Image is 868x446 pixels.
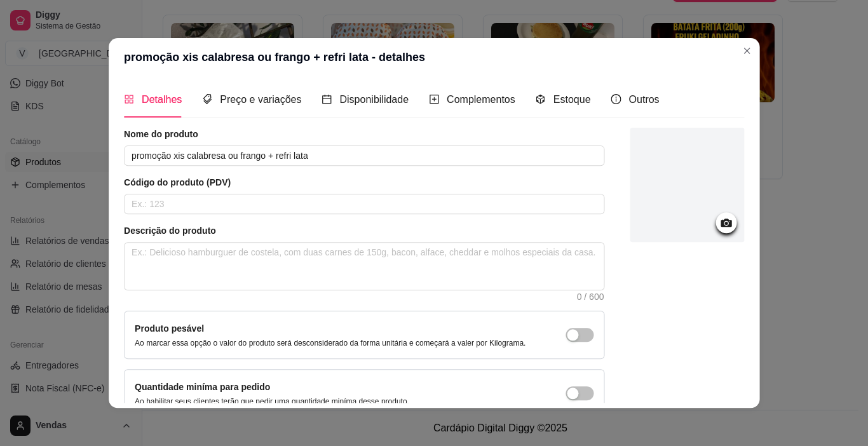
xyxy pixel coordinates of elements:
article: Código do produto (PDV) [124,176,604,189]
header: promoção xis calabresa ou frango + refri lata - detalhes [109,38,760,76]
span: plus-square [429,94,439,104]
button: Close [736,41,757,61]
span: Outros [628,94,659,105]
article: Descrição do produto [124,224,604,237]
span: appstore [124,94,134,104]
p: Ao habilitar seus clientes terão que pedir uma quantidade miníma desse produto. [135,396,409,407]
span: Disponibilidade [339,94,409,105]
p: Ao marcar essa opção o valor do produto será desconsiderado da forma unitária e começará a valer ... [135,338,526,348]
span: Complementos [447,94,515,105]
span: Detalhes [142,94,182,105]
label: Quantidade miníma para pedido [135,382,270,392]
label: Produto pesável [135,323,204,334]
article: Nome do produto [124,128,604,140]
span: code-sandbox [535,94,545,104]
span: info-circle [611,94,621,104]
span: Estoque [553,94,590,105]
span: calendar [322,94,332,104]
span: Preço e variações [220,94,301,105]
input: Ex.: Hamburguer de costela [124,145,604,166]
span: tags [202,94,212,104]
input: Ex.: 123 [124,194,604,214]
